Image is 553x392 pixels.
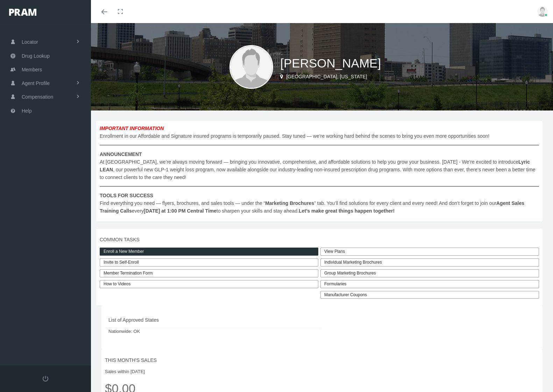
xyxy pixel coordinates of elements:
a: View Plans [320,248,539,256]
span: List of Approved States [108,316,319,324]
span: Drug Lookup [22,49,50,63]
span: [PERSON_NAME] [280,56,381,70]
b: Marketing Brochures [265,200,314,206]
a: Enroll a New Member [100,248,318,256]
span: Members [22,63,42,76]
a: Manufacturer Coupons [320,291,539,299]
div: Group Marketing Brochures [320,269,539,277]
a: Invite to Self-Enroll [100,258,318,266]
span: Enrollment in our Affordable and Signature insured programs is temporarily paused. Stay tuned — w... [100,124,539,215]
b: TOOLS FOR SUCCESS [100,193,153,198]
b: Let’s make great things happen together! [299,208,395,214]
span: THIS MONTH'S SALES [105,356,539,364]
span: [GEOGRAPHIC_DATA], [US_STATE] [286,74,367,79]
img: user-placeholder.jpg [229,45,273,89]
span: Help [22,104,32,117]
div: Formularies [320,280,539,288]
a: How to Videos [100,280,318,288]
span: Locator [22,35,38,49]
span: Nationwide: OK [108,328,319,335]
b: IMPORTANT INFORMATION [100,126,164,131]
img: user-placeholder.jpg [537,6,548,17]
span: Sales within [DATE] [105,368,539,375]
span: COMMON TASKS [100,236,539,243]
img: PRAM_20_x_78.png [9,9,36,16]
b: ANNOUNCEMENT [100,151,142,157]
a: Member Termination Form [100,269,318,277]
span: Agent Profile [22,77,50,90]
div: Individual Marketing Brochures [320,258,539,266]
span: Compensation [22,90,53,104]
b: [DATE] at 1:00 PM Central Time [144,208,217,214]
